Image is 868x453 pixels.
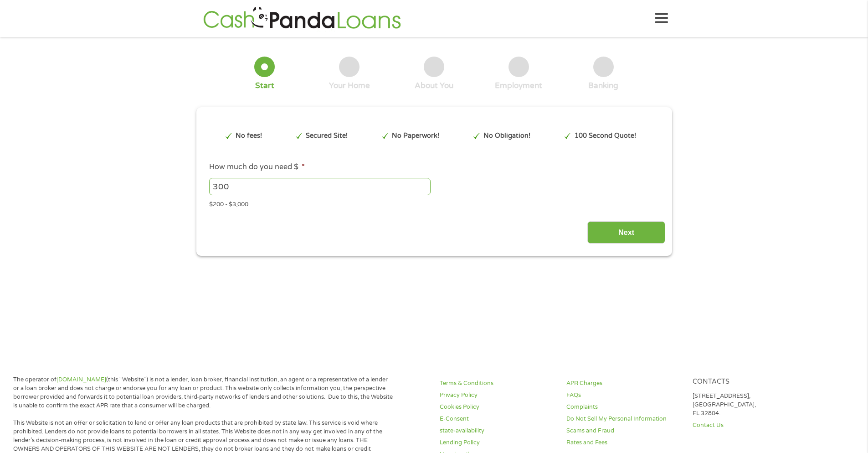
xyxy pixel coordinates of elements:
[415,81,453,91] div: About You
[440,427,555,435] a: state-availability
[200,5,404,31] img: GetLoanNow Logo
[13,375,393,410] p: The operator of (this “Website”) is not a lender, loan broker, financial institution, an agent or...
[209,162,305,172] label: How much do you need $
[566,403,682,411] a: Complaints
[440,391,555,400] a: Privacy Policy
[392,131,439,141] p: No Paperwork!
[440,379,555,388] a: Terms & Conditions
[566,391,682,400] a: FAQs
[588,81,618,91] div: Banking
[209,197,658,209] div: $200 - $3,000
[440,403,555,411] a: Cookies Policy
[440,415,555,423] a: E-Consent
[566,438,682,447] a: Rates and Fees
[440,438,555,447] a: Lending Policy
[495,81,542,91] div: Employment
[329,81,370,91] div: Your Home
[693,421,808,430] a: Contact Us
[566,415,682,423] a: Do Not Sell My Personal Information
[566,379,682,388] a: APR Charges
[56,376,106,383] a: [DOMAIN_NAME]
[566,427,682,435] a: Scams and Fraud
[483,131,530,141] p: No Obligation!
[693,378,808,386] h4: Contacts
[255,81,274,91] div: Start
[575,131,636,141] p: 100 Second Quote!
[693,392,808,418] p: [STREET_ADDRESS], [GEOGRAPHIC_DATA], FL 32804.
[236,131,262,141] p: No fees!
[587,221,665,244] input: Next
[306,131,348,141] p: Secured Site!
